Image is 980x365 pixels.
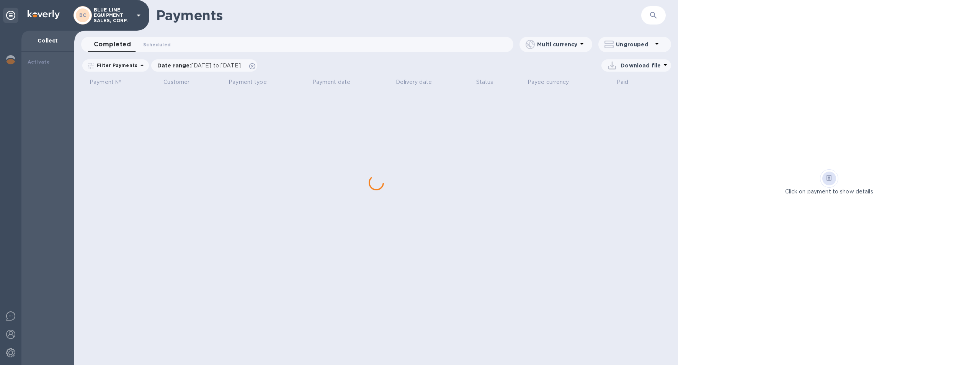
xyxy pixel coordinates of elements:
[537,41,577,48] p: Multi currency
[163,78,199,86] span: Customer
[156,7,564,23] h1: Payments
[94,39,131,50] span: Completed
[617,78,639,86] span: Paid
[312,78,351,86] p: Payment date
[94,62,137,69] p: Filter Payments
[157,62,245,69] p: Date range :
[3,8,18,23] div: Unpin categories
[476,78,493,86] p: Status
[28,10,60,19] img: Logo
[229,78,277,86] span: Payment type
[785,188,873,196] p: Click on payment to show details
[396,78,432,86] p: Delivery date
[151,59,257,72] div: Date range:[DATE] to [DATE]
[28,59,50,65] b: Activate
[312,78,361,86] span: Payment date
[163,78,189,86] p: Customer
[90,78,121,86] p: Payment №
[528,78,569,86] p: Payee currency
[28,37,68,44] p: Collect
[79,12,87,18] b: BC
[616,41,652,48] p: Ungrouped
[528,78,579,86] span: Payee currency
[476,78,503,86] span: Status
[617,78,629,86] p: Paid
[143,41,171,49] span: Scheduled
[191,62,241,69] span: [DATE] to [DATE]
[229,78,267,86] p: Payment type
[621,62,661,69] p: Download file
[396,78,442,86] span: Delivery date
[94,7,132,23] p: BLUE LINE EQUIPMENT SALES, CORP.
[90,78,131,86] span: Payment №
